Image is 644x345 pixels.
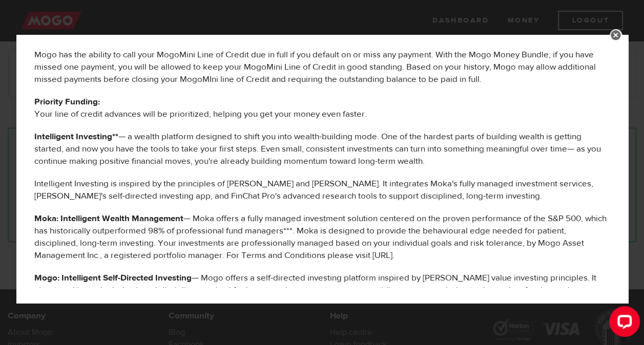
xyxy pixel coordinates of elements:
b: Mogo: Intelligent Self-Directed Investing [34,272,192,284]
p: Mogo has the ability to call your MogoMini Line of Credit due in full if you default on or miss a... [34,36,610,85]
b: Moka: Intelligent Wealth Management [34,213,183,224]
p: — Moka offers a fully managed investment solution centered on the proven performance of the S&P 5... [34,212,610,262]
b: Priority Funding: [34,96,100,107]
p: Intelligent Investing is inspired by the principles of [PERSON_NAME] and [PERSON_NAME]. It integr... [34,178,610,202]
b: Intelligent Investing** [34,131,118,142]
p: Your line of credit advances will be prioritized, helping you get your money even faster. [34,96,610,120]
p: — Mogo offers a self-directed investing platform inspired by [PERSON_NAME] value investing princi... [34,272,610,321]
p: — a wealth platform designed to shift you into wealth-building mode. One of the hardest parts of ... [34,131,610,167]
iframe: LiveChat chat widget [601,302,644,345]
